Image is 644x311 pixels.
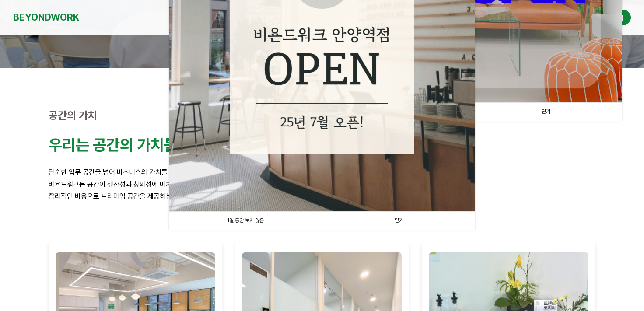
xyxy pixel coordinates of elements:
[49,109,97,122] strong: 공간의 가치
[49,136,239,154] strong: 우리는 공간의 가치를 높입니다.
[49,166,595,178] p: 단순한 업무 공간을 넘어 비즈니스의 가치를 높이는 영감의 공간을 만듭니다.
[169,212,322,230] a: 1일 동안 보지 않음
[322,212,475,230] a: 닫기
[49,178,595,190] p: 비욘드워크는 공간이 생산성과 창의성에 미치는 영향을 잘 알고 있습니다.
[49,190,595,202] p: 합리적인 비용으로 프리미엄 공간을 제공하는 것이 비욘드워크의 철학입니다.
[469,103,622,121] a: 닫기
[13,9,79,25] a: BEYONDWORK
